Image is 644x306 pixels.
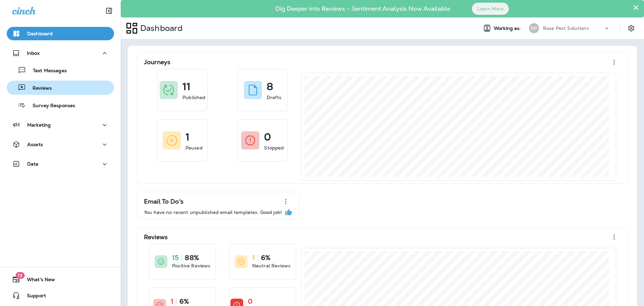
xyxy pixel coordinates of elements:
[529,23,539,33] div: RP
[26,85,52,92] p: Reviews
[27,161,39,167] p: Data
[252,254,255,261] p: 1
[172,262,210,269] p: Positive Reviews
[171,298,173,305] p: 1
[26,68,67,74] p: Text Messages
[144,210,282,215] p: You have no recent unpublished email templates. Good job!
[7,118,114,132] button: Marketing
[27,142,43,147] p: Assets
[27,50,40,56] p: Inbox
[179,298,189,305] p: 6%
[7,81,114,95] button: Reviews
[185,254,199,261] p: 88%
[7,138,114,151] button: Assets
[472,3,509,15] button: Learn More
[144,198,183,205] p: Email To Do's
[256,8,470,10] p: Dig Deeper into Reviews - Sentiment Analysis Now Available
[633,2,639,13] button: Close
[15,272,24,279] span: 19
[26,103,75,109] p: Survey Responses
[625,22,637,34] button: Settings
[252,262,290,269] p: Neutral Reviews
[7,27,114,40] button: Dashboard
[267,83,273,90] p: 8
[7,63,114,77] button: Text Messages
[138,23,182,33] p: Dashboard
[267,94,281,101] p: Drafts
[182,83,191,90] p: 11
[185,144,203,151] p: Paused
[185,134,190,140] p: 1
[144,59,170,65] p: Journeys
[7,46,114,60] button: Inbox
[172,254,179,261] p: 15
[20,293,46,301] span: Support
[144,234,168,241] p: Reviews
[248,298,253,305] p: 0
[543,26,589,31] p: Rose Pest Solutions
[7,98,114,112] button: Survey Responses
[261,254,270,261] p: 6%
[264,144,284,151] p: Stopped
[7,289,114,302] button: Support
[27,122,51,128] p: Marketing
[27,31,53,36] p: Dashboard
[20,277,55,285] span: What's New
[494,26,522,31] span: Working as:
[182,94,205,101] p: Published
[100,4,118,17] button: Collapse Sidebar
[7,273,114,286] button: 19What's New
[7,157,114,171] button: Data
[264,134,271,140] p: 0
